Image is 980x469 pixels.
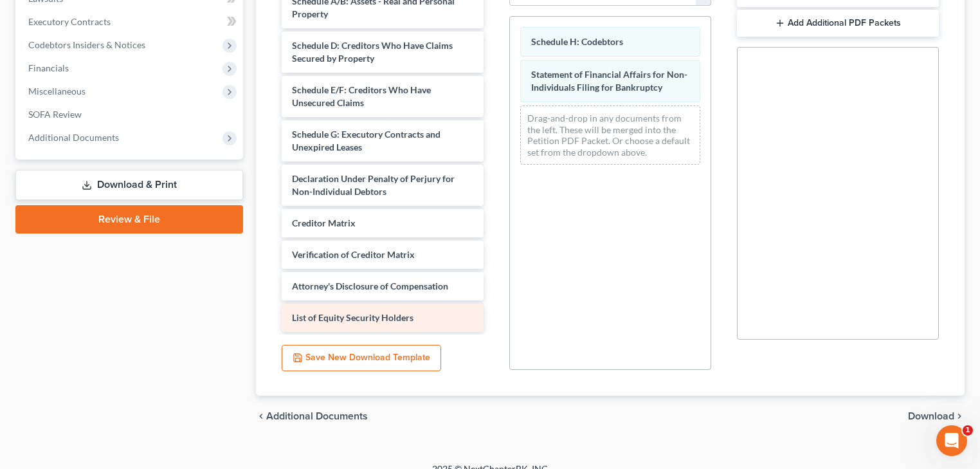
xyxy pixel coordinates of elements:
button: Save New Download Template [282,345,441,372]
span: SOFA Review [28,109,82,120]
span: Statement of Financial Affairs for Non-Individuals Filing for Bankruptcy [531,69,687,93]
a: SOFA Review [18,103,243,126]
span: Creditor Matrix [292,217,356,228]
span: Attorney's Disclosure of Compensation [292,280,448,291]
span: List of Equity Security Holders [292,312,413,323]
span: Schedule D: Creditors Who Have Claims Secured by Property [292,40,453,64]
button: Download chevron_right [908,411,965,421]
span: Verification of Creditor Matrix [292,249,415,260]
span: Codebtors Insiders & Notices [28,39,145,50]
a: Review & File [15,205,243,234]
a: Download & Print [15,170,243,200]
a: chevron_left Additional Documents [256,411,368,421]
span: Miscellaneous [28,86,86,97]
div: Drag-and-drop in any documents from the left. These will be merged into the Petition PDF Packet. ... [520,106,700,165]
span: Declaration Under Penalty of Perjury for Non-Individual Debtors [292,173,455,197]
span: Schedule H: Codebtors [531,36,623,47]
span: Additional Documents [28,132,119,143]
i: chevron_right [954,411,965,421]
iframe: Intercom live chat [936,425,967,456]
span: 1 [963,425,973,436]
a: Executory Contracts [18,10,243,33]
i: chevron_left [256,411,266,421]
button: Add Additional PDF Packets [737,10,939,37]
span: Schedule G: Executory Contracts and Unexpired Leases [292,129,440,152]
span: Download [908,411,954,421]
span: Additional Documents [266,411,368,421]
span: Executory Contracts [28,16,111,27]
span: Schedule E/F: Creditors Who Have Unsecured Claims [292,84,431,108]
span: Financials [28,62,69,73]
